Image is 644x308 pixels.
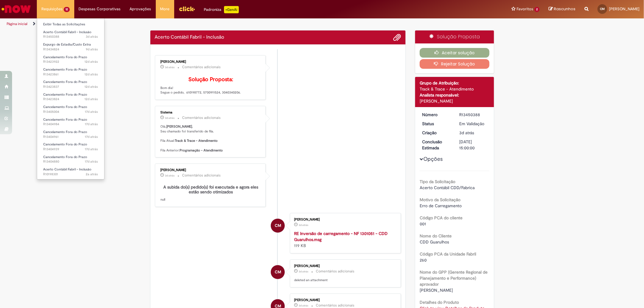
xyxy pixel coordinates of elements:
[165,65,175,69] time: 27/08/2025 11:32:17
[165,65,175,69] span: 3d atrás
[420,221,426,227] span: 001
[165,174,175,177] span: 3d atrás
[517,6,533,12] span: Favoritos
[85,122,98,126] time: 12/08/2025 16:22:14
[41,6,62,12] span: Requisições
[299,304,308,307] span: 3d atrás
[204,6,239,13] div: Padroniza
[161,168,261,172] div: [PERSON_NAME]
[7,21,27,26] a: Página inicial
[161,111,261,114] div: Sistema
[165,116,175,120] span: 3d atrás
[43,117,87,122] span: Cancelamento Fora do Prazo
[85,97,98,101] time: 18/08/2025 10:00:28
[161,124,261,153] p: Olá, , Seu chamado foi transferido de fila. Fila Atual: Fila Anterior:
[43,135,98,139] span: R13404961
[418,139,455,151] dt: Conclusão Estimada
[420,92,489,98] div: Analista responsável:
[43,47,98,52] span: R13434824
[85,59,98,64] time: 18/08/2025 10:16:11
[37,116,104,128] a: Aberto R13404984 : Cancelamento Fora do Prazo
[420,80,489,86] div: Grupo de Atribuição:
[420,251,476,257] b: Código PCA da Unidade Fabril
[37,129,104,140] a: Aberto R13404961 : Cancelamento Fora do Prazo
[182,115,221,120] small: Comentários adicionais
[43,97,98,102] span: R13423824
[85,147,98,151] time: 12/08/2025 16:16:04
[85,110,98,114] span: 17d atrás
[37,18,104,179] ul: Requisições
[160,6,170,12] span: More
[459,112,487,118] div: R13450388
[420,59,489,69] button: Rejeitar Solução
[420,98,489,104] div: [PERSON_NAME]
[420,287,453,293] span: [PERSON_NAME]
[43,42,91,47] span: Expurgo de Estadia/Custo Extra
[393,33,401,41] button: Adicionar anexos
[130,6,151,12] span: Aprovações
[415,30,494,43] div: Solução Proposta
[86,172,98,176] span: 2a atrás
[1,3,32,15] img: ServiceNow
[420,233,452,239] b: Nome do Cliente
[43,92,87,97] span: Cancelamento Fora do Prazo
[299,270,308,273] span: 3d atrás
[85,135,98,139] span: 17d atrás
[294,231,388,242] strong: RE Inversão de carregamento - NF 1301051 - CDD Guarulhos.msg
[188,76,233,83] b: Solução Proposta:
[85,84,98,89] span: 12d atrás
[418,112,455,118] dt: Número
[316,269,354,274] small: Comentários adicionais
[182,65,221,70] small: Comentários adicionais
[155,35,224,40] h2: Acerto Contábil Fabril - Inclusão Histórico de tíquete
[420,185,475,190] span: Acerto Contábil CDD/Fabrica
[85,84,98,89] time: 18/08/2025 10:04:14
[37,166,104,177] a: Aberto R10198301 : Acerto Contábil Fabril - Inclusão
[161,77,261,95] p: Bom dia! Segue o pedido, 610198772, 5700911524, 3040340206.
[43,142,87,147] span: Cancelamento Fora do Prazo
[37,29,104,40] a: Aberto R13450388 : Acerto Contábil Fabril - Inclusão
[609,6,639,11] span: [PERSON_NAME]
[294,278,395,283] p: deleted an attachment
[420,239,449,245] span: CDD Guarulhos
[5,18,425,30] ul: Trilhas de página
[418,121,455,127] dt: Status
[37,141,104,152] a: Aberto R13404939 : Cancelamento Fora do Prazo
[299,223,308,227] time: 27/08/2025 08:36:15
[163,184,259,194] b: A subida do(s) pedido(s) foi executada e agora eles estão sendo otimizados
[79,6,121,12] span: Despesas Corporativas
[37,154,104,165] a: Aberto R13404880 : Cancelamento Fora do Prazo
[43,167,91,172] span: Acerto Contábil Fabril - Inclusão
[420,215,463,221] b: Código PCA do cliente
[43,122,98,127] span: R13404984
[271,265,285,279] div: Cecilia Maria De Moura
[180,148,223,153] b: Programação - Atendimento
[182,173,221,178] small: Comentários adicionais
[161,185,261,202] p: null
[85,122,98,126] span: 17d atrás
[165,174,175,177] time: 27/08/2025 11:07:09
[600,7,605,11] span: CM
[43,130,87,134] span: Cancelamento Fora do Prazo
[299,223,308,227] span: 3d atrás
[294,298,395,302] div: [PERSON_NAME]
[459,130,474,135] span: 3d atrás
[420,269,488,287] b: Nome do GPP (Gerente Regional de Planejamento e Performance) aprovador
[86,47,98,52] time: 21/08/2025 09:14:18
[43,84,98,89] span: R13423837
[167,124,192,129] b: [PERSON_NAME]
[459,139,487,151] div: [DATE] 15:00:00
[43,80,87,84] span: Cancelamento Fora do Prazo
[86,47,98,52] span: 9d atrás
[43,110,98,114] span: R13405004
[43,159,98,164] span: R13404880
[43,155,87,159] span: Cancelamento Fora do Prazo
[420,86,489,92] div: Track & Trace - Atendimento
[275,265,281,279] span: CM
[420,179,455,184] b: Tipo da Solicitação
[43,55,87,59] span: Cancelamento Fora do Prazo
[85,159,98,164] span: 17d atrás
[85,97,98,101] span: 12d atrás
[43,105,87,109] span: Cancelamento Fora do Prazo
[420,257,427,263] span: 260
